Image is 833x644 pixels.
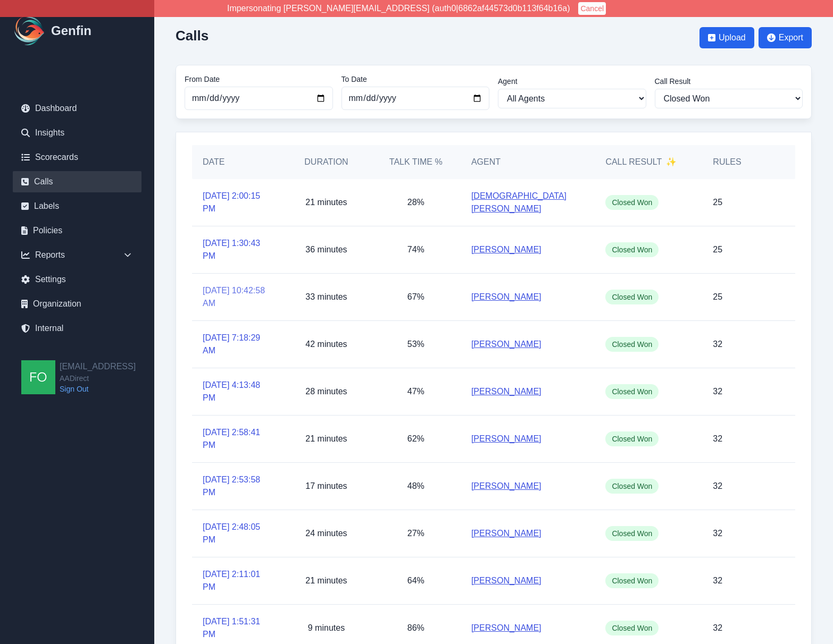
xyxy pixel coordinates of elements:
[605,621,659,635] span: Closed Won
[471,190,584,215] a: [DEMOGRAPHIC_DATA][PERSON_NAME]
[713,385,722,398] p: 32
[605,479,659,494] span: Closed Won
[471,527,542,540] a: [PERSON_NAME]
[605,156,677,168] h5: Call Result
[305,338,347,351] p: 42 minutes
[305,385,347,398] p: 28 minutes
[13,196,141,217] a: Labels
[713,433,722,445] p: 32
[407,243,424,256] p: 74%
[407,291,424,303] p: 67%
[713,622,722,634] p: 32
[13,98,141,119] a: Dashboard
[471,480,542,493] a: [PERSON_NAME]
[305,291,347,303] p: 33 minutes
[407,574,424,587] p: 64%
[471,433,542,445] a: [PERSON_NAME]
[21,360,55,394] img: founders@genfin.ai
[655,76,803,87] label: Call Result
[305,527,347,540] p: 24 minutes
[407,196,424,209] p: 28%
[407,385,424,398] p: 47%
[13,14,47,48] img: Logo
[713,338,722,351] p: 32
[471,156,501,168] h5: Agent
[51,22,91,39] h1: Genfin
[203,426,271,452] a: [DATE] 2:58:41 PM
[713,156,741,168] h5: Rules
[305,574,347,587] p: 21 minutes
[407,527,424,540] p: 27%
[471,338,542,351] a: [PERSON_NAME]
[13,147,141,168] a: Scorecards
[605,526,659,541] span: Closed Won
[203,284,271,310] a: [DATE] 10:42:58 AM
[471,291,542,303] a: [PERSON_NAME]
[13,269,141,290] a: Settings
[713,196,722,209] p: 25
[305,196,347,209] p: 21 minutes
[719,31,746,44] span: Upload
[176,28,209,44] h2: Calls
[203,190,271,215] a: [DATE] 2:00:15 PM
[292,156,360,168] h5: Duration
[605,384,659,399] span: Closed Won
[203,332,271,357] a: [DATE] 7:18:29 AM
[407,480,424,493] p: 48%
[713,291,722,303] p: 25
[713,480,722,493] p: 32
[578,2,606,15] button: Cancel
[605,242,659,257] span: Closed Won
[341,74,490,84] label: To Date
[203,473,271,499] a: [DATE] 2:53:58 PM
[498,76,646,87] label: Agent
[407,433,424,445] p: 62%
[60,360,136,373] h2: [EMAIL_ADDRESS]
[713,574,722,587] p: 32
[203,379,271,404] a: [DATE] 4:13:48 PM
[666,156,677,168] span: ✨
[382,156,450,168] h5: Talk Time %
[203,568,271,594] a: [DATE] 2:11:01 PM
[605,337,659,352] span: Closed Won
[779,31,803,44] span: Export
[471,574,542,587] a: [PERSON_NAME]
[305,480,347,493] p: 17 minutes
[305,243,347,256] p: 36 minutes
[308,622,345,634] p: 9 minutes
[13,293,141,315] a: Organization
[203,237,271,262] a: [DATE] 1:30:43 PM
[305,433,347,445] p: 21 minutes
[759,27,812,48] button: Export
[407,622,424,634] p: 86%
[203,615,271,641] a: [DATE] 1:51:31 PM
[471,622,542,634] a: [PERSON_NAME]
[60,384,136,394] a: Sign Out
[699,27,754,48] button: Upload
[407,338,424,351] p: 53%
[605,431,659,446] span: Closed Won
[13,244,141,266] div: Reports
[13,318,141,339] a: Internal
[13,171,141,192] a: Calls
[203,521,271,546] a: [DATE] 2:48:05 PM
[713,243,722,256] p: 25
[60,373,136,384] span: AADirect
[605,573,659,588] span: Closed Won
[471,385,542,398] a: [PERSON_NAME]
[605,195,659,210] span: Closed Won
[13,220,141,241] a: Policies
[605,290,659,304] span: Closed Won
[203,156,271,168] h5: Date
[471,243,542,256] a: [PERSON_NAME]
[713,527,722,540] p: 32
[185,74,333,84] label: From Date
[13,122,141,143] a: Insights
